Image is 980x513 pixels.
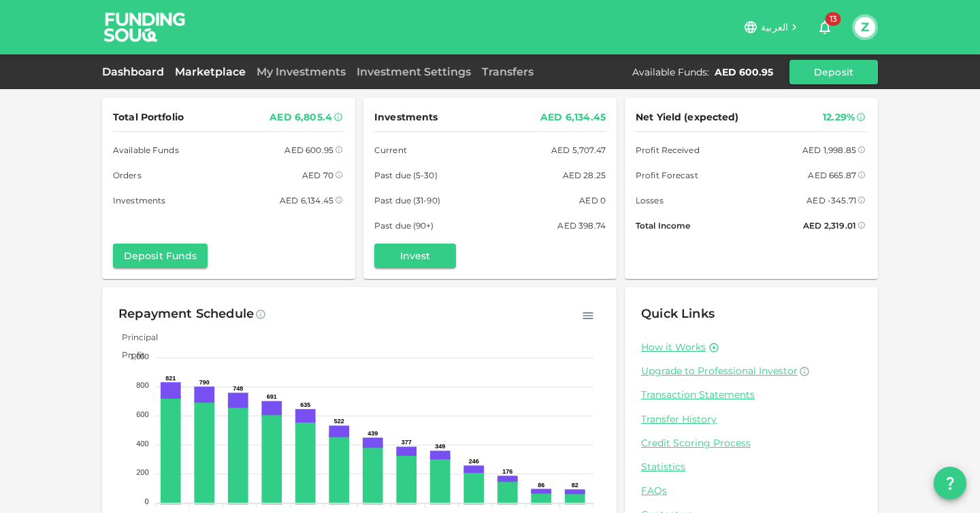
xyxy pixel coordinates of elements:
[641,461,862,474] a: Statistics
[251,65,351,78] a: My Investments
[811,14,838,41] button: 13
[136,381,148,389] tspan: 800
[144,497,148,506] tspan: 0
[374,168,438,182] span: Past due (5-30)
[540,109,606,126] div: AED 6,134.45
[113,244,208,268] button: Deposit Funds
[636,168,698,182] span: Profit Forecast
[636,109,739,126] span: Net Yield (expected)
[826,12,841,26] span: 13
[130,352,149,361] tspan: 1,000
[636,143,700,157] span: Profit Received
[374,244,456,268] button: Invest
[641,341,706,354] a: How it Works
[808,168,856,182] div: AED 665.87
[806,193,856,208] div: AED -345.71
[476,65,539,78] a: Transfers
[641,306,715,321] span: Quick Links
[284,143,333,157] div: AED 600.95
[351,65,476,78] a: Investment Settings
[934,467,966,499] button: question
[641,484,862,497] a: FAQs
[374,143,407,157] span: Current
[118,303,254,325] div: Repayment Schedule
[302,168,333,182] div: AED 70
[641,388,862,401] a: Transaction Statements
[557,218,606,233] div: AED 398.74
[855,17,875,37] button: Z
[112,350,145,360] span: Profit
[641,365,862,378] a: Upgrade to Professional Investor
[374,109,438,126] span: Investments
[636,193,664,208] span: Losses
[113,168,142,182] span: Orders
[641,413,862,426] a: Transfer History
[112,332,158,342] span: Principal
[803,218,856,233] div: AED 2,319.01
[374,218,434,233] span: Past due (90+)
[632,65,709,79] div: Available Funds :
[113,193,165,208] span: Investments
[715,65,773,79] div: AED 600.95
[113,109,184,126] span: Total Portfolio
[636,218,690,233] span: Total Income
[641,365,798,377] span: Upgrade to Professional Investor
[136,468,148,476] tspan: 200
[374,193,440,208] span: Past due (31-90)
[280,193,333,208] div: AED 6,134.45
[136,440,148,448] tspan: 400
[823,109,855,126] div: 12.29%
[136,410,148,418] tspan: 600
[761,21,788,33] span: العربية
[169,65,251,78] a: Marketplace
[579,193,606,208] div: AED 0
[113,143,179,157] span: Available Funds
[269,109,332,126] div: AED 6,805.4
[102,65,169,78] a: Dashboard
[789,60,878,84] button: Deposit
[563,168,606,182] div: AED 28.25
[641,437,862,450] a: Credit Scoring Process
[551,143,606,157] div: AED 5,707.47
[802,143,856,157] div: AED 1,998.85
